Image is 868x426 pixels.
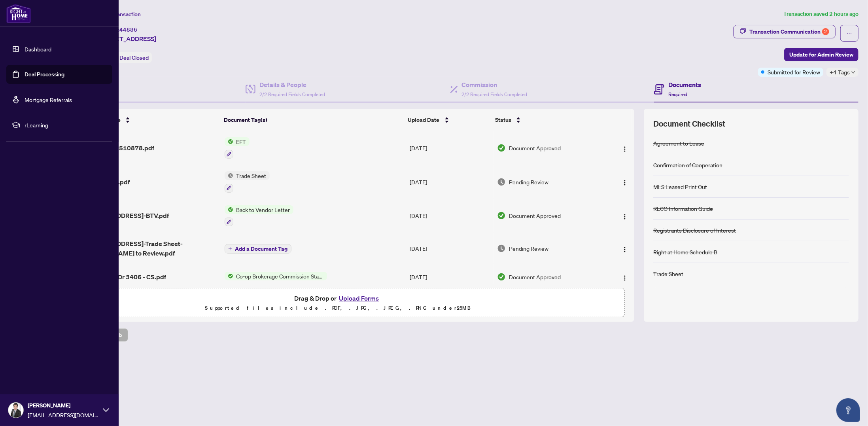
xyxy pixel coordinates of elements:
[337,293,381,303] button: Upload Forms
[25,96,72,103] a: Mortgage Referrals
[225,272,233,280] img: Status Icon
[768,68,820,76] span: Submitted for Review
[56,303,620,313] p: Supported files include .PDF, .JPG, .JPEG, .PNG under 25 MB
[119,54,149,61] span: Deal Closed
[225,244,291,254] button: Add a Document Tag
[225,137,250,159] button: Status IconEFT
[225,205,233,214] img: Status Icon
[734,25,836,38] button: Transaction Communication2
[25,121,107,129] span: rLearning
[221,109,405,131] th: Document Tag(s)
[653,118,725,129] span: Document Checklist
[98,52,152,63] div: Status:
[653,182,707,191] div: MLS Leased Print Out
[6,4,31,23] img: logo
[492,109,601,131] th: Status
[783,9,859,19] article: Transaction saved 2 hours ago
[789,48,853,61] span: Update for Admin Review
[233,137,250,146] span: EFT
[653,226,736,235] div: Registrants Disclosure of Interest
[225,272,327,280] button: Status IconCo-op Brokerage Commission Statement
[407,233,494,264] td: [DATE]
[497,244,506,253] img: Document Status
[233,272,327,280] span: Co-op Brokerage Commission Statement
[225,171,233,180] img: Status Icon
[622,214,628,220] img: Logo
[851,70,855,74] span: down
[83,272,166,282] span: 83 Borough Dr 3406 - CS.pdf
[618,209,631,222] button: Logo
[51,288,624,318] span: Drag & Drop orUpload FormsSupported files include .PDF, .JPG, .JPEG, .PNG under25MB
[830,68,850,77] span: +4 Tags
[653,139,704,148] div: Agreement to Lease
[622,246,628,253] img: Logo
[836,398,860,422] button: Open asap
[622,180,628,186] img: Logo
[653,248,717,256] div: Right at Home Schedule B
[228,247,232,251] span: plus
[822,28,829,35] div: 2
[407,199,494,233] td: [DATE]
[294,293,381,303] span: Drag & Drop or
[405,109,492,131] th: Upload Date
[509,273,561,281] span: Document Approved
[509,178,548,186] span: Pending Review
[497,144,506,152] img: Document Status
[119,26,137,33] span: 44886
[618,176,631,188] button: Logo
[622,275,628,281] img: Logo
[497,273,506,281] img: Document Status
[509,144,561,152] span: Document Approved
[653,161,722,169] div: Confirmation of Cooperation
[653,269,683,278] div: Trade Sheet
[28,401,99,410] span: [PERSON_NAME]
[653,204,713,213] div: RECO Information Guide
[618,142,631,154] button: Logo
[25,71,64,78] a: Deal Processing
[622,146,628,152] img: Logo
[225,243,291,254] button: Add a Document Tag
[784,48,859,61] button: Update for Admin Review
[8,403,23,418] img: Profile Icon
[259,80,325,89] h4: Details & People
[28,411,99,419] span: [EMAIL_ADDRESS][DOMAIN_NAME]
[407,165,494,199] td: [DATE]
[509,211,561,220] span: Document Approved
[98,34,156,44] span: [STREET_ADDRESS]
[79,109,221,131] th: (11) File Name
[235,246,288,252] span: Add a Document Tag
[407,264,494,290] td: [DATE]
[509,244,548,253] span: Pending Review
[495,115,511,124] span: Status
[497,211,506,220] img: Document Status
[668,80,701,89] h4: Documents
[408,115,440,124] span: Upload Date
[225,171,270,193] button: Status IconTrade Sheet
[618,271,631,283] button: Logo
[749,25,829,38] div: Transaction Communication
[668,91,687,97] span: Required
[25,45,51,53] a: Dashboard
[407,131,494,165] td: [DATE]
[98,11,141,18] span: View Transaction
[83,239,218,258] span: [STREET_ADDRESS]-Trade Sheet-[PERSON_NAME] to Review.pdf
[233,171,270,180] span: Trade Sheet
[462,91,528,97] span: 2/2 Required Fields Completed
[225,205,293,227] button: Status IconBack to Vendor Letter
[497,178,506,186] img: Document Status
[847,30,852,36] span: ellipsis
[462,80,528,89] h4: Commission
[259,91,325,97] span: 2/2 Required Fields Completed
[225,137,233,146] img: Status Icon
[233,205,293,214] span: Back to Vendor Letter
[83,211,169,220] span: [STREET_ADDRESS]-BTV.pdf
[618,242,631,255] button: Logo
